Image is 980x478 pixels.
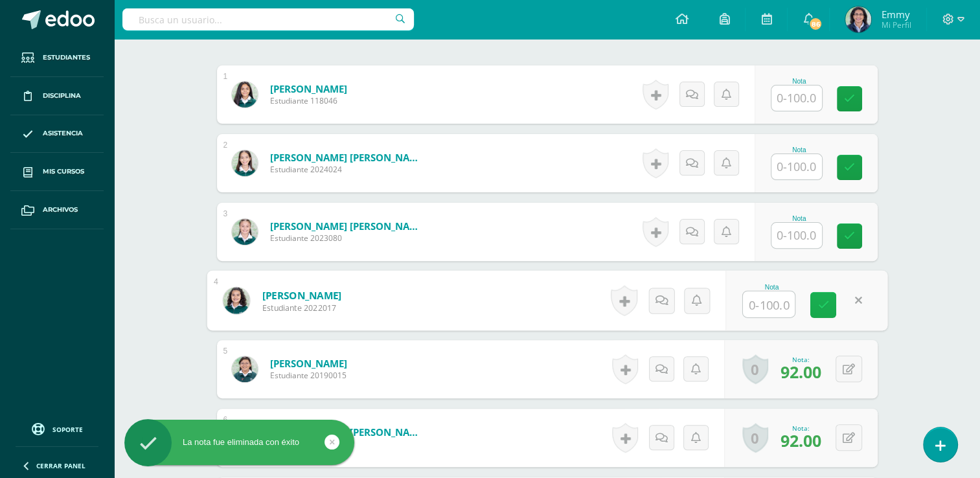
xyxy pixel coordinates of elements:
[771,215,828,222] div: Nota
[781,429,821,451] span: 92.00
[270,233,426,244] span: Estudiante 2023080
[43,166,84,177] span: Mis cursos
[270,151,426,164] a: [PERSON_NAME] [PERSON_NAME]
[43,205,78,215] span: Archivos
[10,77,104,115] a: Disciplina
[122,8,414,30] input: Busca un usuario...
[743,291,795,317] input: 0-100.0
[781,361,821,383] span: 92.00
[771,146,828,154] div: Nota
[270,82,347,95] a: [PERSON_NAME]
[10,191,104,229] a: Archivos
[270,164,426,175] span: Estudiante 2024024
[771,85,822,111] input: 0-100.0
[808,17,823,31] span: 86
[16,420,98,437] a: Soporte
[43,52,90,63] span: Estudiantes
[781,424,821,433] div: Nota:
[742,354,768,384] a: 0
[742,423,768,453] a: 0
[881,19,911,30] span: Mi Perfil
[881,8,911,21] span: Emmy
[232,219,258,245] img: 4266ff741dbddb66229eba12e2650b66.png
[742,283,801,290] div: Nota
[262,302,341,313] span: Estudiante 2022017
[781,355,821,364] div: Nota:
[43,128,83,139] span: Asistencia
[223,287,249,313] img: 35c97c105cbb8ee69ac3b2a8efe4402d.png
[10,115,104,154] a: Asistencia
[771,78,828,85] div: Nota
[52,425,83,434] span: Soporte
[270,357,347,370] a: [PERSON_NAME]
[845,6,871,32] img: 929bedaf265c699706e21c4c0cba74d6.png
[771,154,822,179] input: 0-100.0
[36,461,85,470] span: Cerrar panel
[270,220,426,233] a: [PERSON_NAME] [PERSON_NAME]
[10,39,104,77] a: Estudiantes
[262,288,341,302] a: [PERSON_NAME]
[771,223,822,248] input: 0-100.0
[270,95,347,106] span: Estudiante 118046
[232,356,258,382] img: 5e09ed1b423fc39a36224ca8ec36541a.png
[270,370,347,381] span: Estudiante 20190015
[43,91,81,101] span: Disciplina
[232,82,258,108] img: 5d3b8acb28032ea1d10d3e7e5cda37e9.png
[10,153,104,191] a: Mis cursos
[232,150,258,176] img: 3232ae5a7a9416813035f46ca6e7c746.png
